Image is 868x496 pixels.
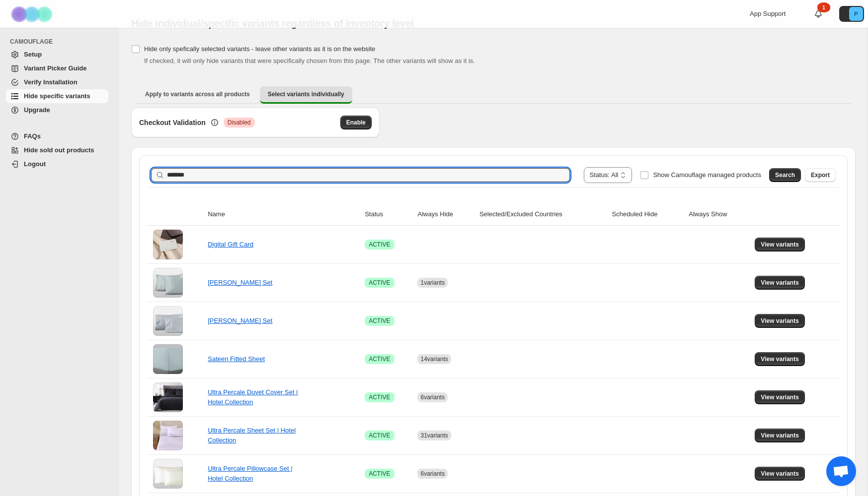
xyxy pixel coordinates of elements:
[761,355,799,363] span: View variants
[750,10,786,17] span: App Support
[208,388,298,406] a: Ultra Percale Duvet Cover Set | Hotel Collection
[755,238,805,251] button: View variants
[208,355,265,363] a: Sateen Fitted Sheet
[811,171,830,179] span: Export
[839,6,864,22] button: Avatar with initials P
[420,394,445,401] span: 6 variants
[208,427,296,444] a: Ultra Percale Sheet Set | Hotel Collection
[208,465,292,482] a: Ultra Percale Pillowcase Set | Hotel Collection
[346,119,366,126] span: Enable
[761,317,799,325] span: View variants
[369,470,390,478] span: ACTIVE
[24,146,94,154] span: Hide sold out products
[24,160,46,168] span: Logout
[153,230,183,259] img: Digital Gift Card
[420,432,448,439] span: 31 variants
[420,356,448,363] span: 14 variants
[775,171,795,179] span: Search
[849,7,863,21] span: Avatar with initials P
[6,157,108,171] a: Logout
[228,119,251,126] span: Disabled
[755,276,805,290] button: View variants
[205,203,362,226] th: Name
[10,38,112,46] span: CAMOUFLAGE
[24,106,50,114] span: Upgrade
[817,2,830,12] div: 1
[761,470,799,478] span: View variants
[137,86,258,102] button: Apply to variants across all products
[6,129,108,143] a: FAQs
[6,48,108,62] a: Setup
[362,203,414,226] th: Status
[761,241,799,248] span: View variants
[826,456,856,486] div: Open chat
[369,241,390,248] span: ACTIVE
[153,459,183,489] img: Ultra Percale Pillowcase Set | Hotel Collection
[369,279,390,287] span: ACTIVE
[761,393,799,401] span: View variants
[761,279,799,287] span: View variants
[153,268,183,298] img: Yalda Pillowcase Set
[813,9,823,19] a: 1
[755,390,805,404] button: View variants
[609,203,686,226] th: Scheduled Hide
[24,51,42,58] span: Setup
[24,92,90,100] span: Hide specific variants
[6,62,108,75] a: Variant Picker Guide
[476,203,609,226] th: Selected/Excluded Countries
[6,75,108,89] a: Verify Installation
[153,382,183,412] img: Ultra Percale Duvet Cover Set | Hotel Collection
[369,432,390,439] span: ACTIVE
[755,352,805,366] button: View variants
[24,132,41,140] span: FAQs
[420,470,445,477] span: 6 variants
[208,279,272,286] a: [PERSON_NAME] Set
[268,90,344,98] span: Select variants individually
[653,171,761,179] span: Show Camouflage managed products
[24,78,78,86] span: Verify Installation
[208,241,253,248] a: Digital Gift Card
[144,45,375,53] span: Hide only spefically selected variants - leave other variants as it is on the website
[369,355,390,363] span: ACTIVE
[369,317,390,325] span: ACTIVE
[6,103,108,117] a: Upgrade
[153,421,183,450] img: Ultra Percale Sheet Set | Hotel Collection
[144,57,475,64] span: If checked, it will only hide variants that were specifically chosen from this page. The other va...
[208,317,272,324] a: [PERSON_NAME] Set
[414,203,476,226] th: Always Hide
[8,0,58,28] img: Camouflage
[145,90,250,98] span: Apply to variants across all products
[755,314,805,328] button: View variants
[755,429,805,442] button: View variants
[340,116,372,129] button: Enable
[420,279,445,286] span: 1 variants
[761,432,799,439] span: View variants
[139,118,206,127] h3: Checkout Validation
[686,203,752,226] th: Always Show
[153,344,183,374] img: Sateen Fitted Sheet
[24,64,86,72] span: Variant Picker Guide
[854,11,858,17] text: P
[260,86,352,104] button: Select variants individually
[755,467,805,481] button: View variants
[805,168,836,182] button: Export
[6,143,108,157] a: Hide sold out products
[369,393,390,401] span: ACTIVE
[6,89,108,103] a: Hide specific variants
[769,168,801,182] button: Search
[153,306,183,336] img: Ariane Pillowcase Set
